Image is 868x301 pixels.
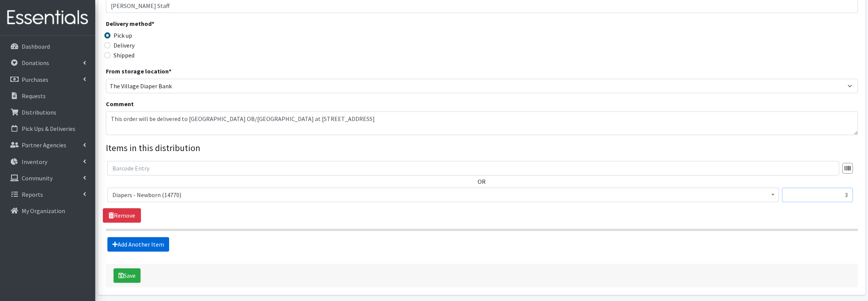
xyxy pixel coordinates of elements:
[3,203,92,218] a: My Organization
[3,88,92,104] a: Requests
[22,141,66,149] p: Partner Agencies
[22,92,46,100] p: Requests
[107,188,779,202] span: Diapers - Newborn (14770)
[3,72,92,87] a: Purchases
[113,41,134,50] label: Delivery
[3,170,92,186] a: Community
[22,108,56,116] p: Distributions
[106,19,294,31] legend: Delivery method
[106,99,134,108] label: Comment
[3,55,92,70] a: Donations
[103,208,141,223] a: Remove
[113,31,132,40] label: Pick up
[22,43,50,50] p: Dashboard
[107,237,169,252] a: Add Another Item
[113,51,134,60] label: Shipped
[3,105,92,120] a: Distributions
[3,39,92,54] a: Dashboard
[113,268,141,283] button: Save
[782,188,853,202] input: Quantity
[107,161,839,175] input: Barcode Entry
[22,158,47,166] p: Inventory
[3,137,92,153] a: Partner Agencies
[22,59,49,67] p: Donations
[3,5,92,30] img: HumanEssentials
[478,177,486,186] label: OR
[152,20,154,27] abbr: required
[22,174,53,182] p: Community
[22,125,75,132] p: Pick Ups & Deliveries
[112,190,774,200] span: Diapers - Newborn (14770)
[106,141,858,155] legend: Items in this distribution
[169,67,171,75] abbr: required
[3,154,92,169] a: Inventory
[3,187,92,202] a: Reports
[106,67,171,76] label: From storage location
[22,191,43,198] p: Reports
[3,121,92,136] a: Pick Ups & Deliveries
[22,76,48,83] p: Purchases
[22,207,65,215] p: My Organization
